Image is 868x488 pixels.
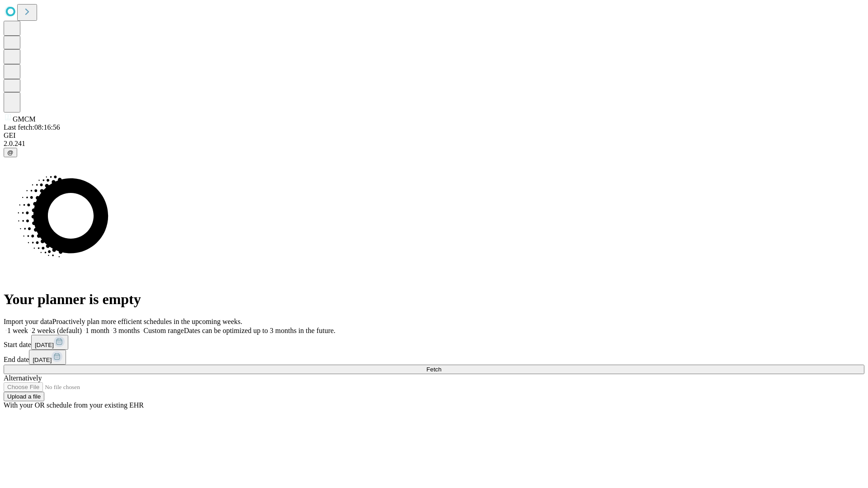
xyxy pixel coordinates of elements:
[4,365,864,374] button: Fetch
[4,335,864,350] div: Start date
[35,342,54,348] span: [DATE]
[33,357,52,363] span: [DATE]
[143,327,184,334] span: Custom range
[4,131,864,140] div: GEI
[13,115,36,123] span: GMCM
[4,374,42,382] span: Alternatively
[52,318,242,325] span: Proactively plan more efficient schedules in the upcoming weeks.
[4,401,144,409] span: With your OR schedule from your existing EHR
[184,327,335,334] span: Dates can be optimized up to 3 months in the future.
[4,123,60,131] span: Last fetch: 08:16:56
[32,327,82,334] span: 2 weeks (default)
[4,140,864,148] div: 2.0.241
[4,318,52,325] span: Import your data
[4,350,864,365] div: End date
[4,148,17,157] button: @
[4,291,864,308] h1: Your planner is empty
[7,327,28,334] span: 1 week
[29,350,66,365] button: [DATE]
[4,392,44,401] button: Upload a file
[7,149,14,156] span: @
[31,335,68,350] button: [DATE]
[85,327,109,334] span: 1 month
[426,366,441,373] span: Fetch
[113,327,140,334] span: 3 months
